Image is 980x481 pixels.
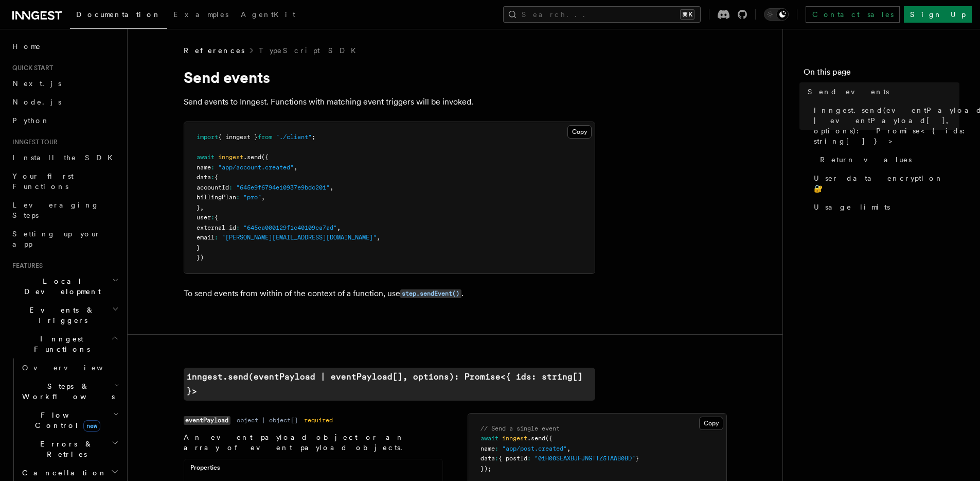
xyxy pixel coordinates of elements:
[243,224,337,231] span: "645ea000129f1c40109ca7ad"
[184,68,595,87] h1: Send events
[12,153,119,162] span: Install the SDK
[197,214,211,221] span: user
[18,377,121,406] button: Steps & Workflows
[400,288,461,298] a: step.sendEvent()
[229,184,233,191] span: :
[567,125,592,139] button: Copy
[635,455,639,462] span: }
[218,133,258,141] span: { inngest }
[184,416,230,425] code: eventPayload
[480,455,495,462] span: data
[235,3,301,28] a: AgentKit
[215,174,218,181] span: {
[8,334,111,354] span: Inngest Functions
[167,3,235,28] a: Examples
[12,79,61,88] span: Next.js
[567,445,571,452] span: ,
[12,41,41,51] span: Home
[18,410,113,431] span: Flow Control
[276,133,312,141] span: "./client"
[480,425,560,432] span: // Send a single event
[236,184,330,191] span: "645e9f6794e10937e9bdc201"
[184,368,595,401] a: inngest.send(eventPayload | eventPayload[], options): Promise<{ ids: string[] }>
[184,95,595,109] p: Send events to Inngest. Functions with matching event triggers will be invoked.
[480,445,495,452] span: name
[197,174,211,181] span: data
[215,214,218,221] span: {
[184,45,244,56] span: References
[197,224,236,231] span: external_id
[527,455,531,462] span: :
[527,435,545,442] span: .send
[18,358,121,377] a: Overview
[8,167,121,196] a: Your first Functions
[816,150,959,169] a: Return values
[804,66,959,82] h4: On this page
[495,455,498,462] span: :
[197,164,211,171] span: name
[8,93,121,111] a: Node.js
[18,439,112,459] span: Errors & Retries
[8,196,121,225] a: Leveraging Steps
[8,262,43,270] span: Features
[337,224,341,231] span: ,
[211,214,215,221] span: :
[197,133,218,141] span: import
[8,148,121,167] a: Install the SDK
[764,8,789,21] button: Toggle dark mode
[18,406,121,435] button: Flow Controlnew
[76,10,161,19] span: Documentation
[18,381,115,402] span: Steps & Workflows
[184,286,595,301] p: To send events from within of the context of a function, use .
[8,301,121,330] button: Events & Triggers
[400,289,461,298] code: step.sendEvent()
[8,276,112,297] span: Local Development
[261,153,269,161] span: ({
[12,116,50,125] span: Python
[218,164,294,171] span: "app/account.created"
[498,455,527,462] span: { postId
[70,3,167,29] a: Documentation
[211,174,215,181] span: :
[294,164,297,171] span: ,
[12,230,101,248] span: Setting up your app
[904,6,972,23] a: Sign Up
[502,435,527,442] span: inngest
[810,198,959,216] a: Usage limits
[258,133,272,141] span: from
[243,194,261,201] span: "pro"
[502,445,567,452] span: "app/post.created"
[259,45,362,56] a: TypeScript SDK
[215,234,218,241] span: :
[197,153,215,161] span: await
[197,244,200,251] span: }
[197,204,200,211] span: }
[184,432,443,453] p: An event payload object or an array of event payload objects.
[197,234,215,241] span: email
[810,101,959,150] a: inngest.send(eventPayload | eventPayload[], options): Promise<{ ids: string[] }>
[495,445,498,452] span: :
[218,153,243,161] span: inngest
[810,169,959,198] a: User data encryption 🔐
[211,164,215,171] span: :
[8,225,121,253] a: Setting up your app
[806,6,900,23] a: Contact sales
[8,64,53,72] span: Quick start
[8,330,121,358] button: Inngest Functions
[503,6,701,23] button: Search...⌘K
[814,202,890,212] span: Usage limits
[8,74,121,93] a: Next.js
[200,204,204,211] span: ,
[12,201,99,219] span: Leveraging Steps
[236,224,240,231] span: :
[12,98,61,106] span: Node.js
[184,463,442,476] div: Properties
[18,468,107,478] span: Cancellation
[8,37,121,56] a: Home
[8,272,121,301] button: Local Development
[197,184,229,191] span: accountId
[8,305,112,325] span: Events & Triggers
[173,10,228,19] span: Examples
[237,416,298,424] dd: object | object[]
